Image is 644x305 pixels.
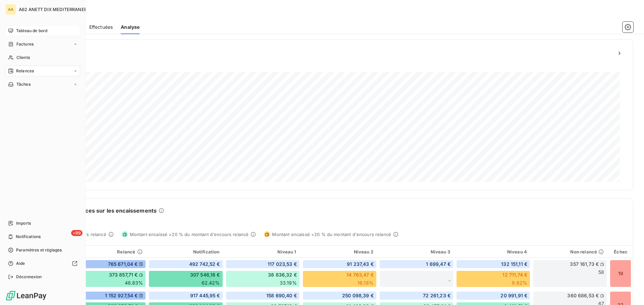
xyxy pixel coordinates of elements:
span: 14 763,47 € [346,272,374,278]
span: 917 445,95 € [190,292,220,299]
span: Factures [16,41,34,47]
span: Niveau 2 [354,249,373,254]
span: Analyse [121,24,140,30]
iframe: Intercom live chat [621,282,637,298]
span: 117 023,53 € [268,261,297,268]
span: Tableau de bord [16,28,47,34]
span: 1 152 927,54 € [105,292,138,299]
span: 58 [598,269,604,276]
div: Échec [612,249,629,254]
div: AA [5,4,16,15]
span: +99 [71,230,83,236]
span: Montant encaissé >20 % du montant d'encours relancé [130,232,249,237]
span: Relances [16,68,34,74]
span: _ [448,276,450,282]
a: Factures [5,39,80,50]
span: 765 671,04 € [108,261,138,268]
img: Logo LeanPay [5,290,47,301]
a: Tableau de bord [5,25,80,36]
span: Notification [193,249,220,254]
span: 132 151,11 € [501,261,527,268]
span: Effectuées [89,24,113,30]
span: Niveau 3 [431,249,450,254]
a: Aide [5,258,80,269]
span: 492 742,52 € [189,261,220,268]
span: 48.83% [125,280,143,286]
span: 91 237,43 € [347,261,374,268]
span: 158 690,40 € [266,292,297,299]
span: 9.62% [512,280,527,286]
a: Imports [5,218,80,229]
span: Déconnexion [16,274,42,280]
span: Montant encaissé <20 % du montant d'encours relancé [272,232,391,237]
span: 16.18% [358,280,374,286]
span: Imports [16,220,31,226]
div: Non relancé [536,249,604,254]
span: 250 098,39 € [342,292,374,299]
span: A62 ANETT DIX MEDITERRANEE [19,7,87,12]
span: 20 991,91 € [500,292,527,299]
span: Aide [16,260,25,266]
span: Niveau 1 [277,249,296,254]
span: 38 836,32 € [268,272,297,278]
span: Notifications [16,234,41,240]
span: 33.19% [280,280,297,286]
span: 307 546,18 € [190,272,220,278]
a: Tâches [5,79,80,90]
div: Relancé [74,249,143,254]
span: Clients [16,55,30,61]
span: 72 261,23 € [423,292,450,299]
span: 1 699,47 € [426,261,450,268]
span: Paramètres et réglages [16,247,62,253]
div: 19 [610,260,631,287]
span: 360 686,53 € [567,292,599,299]
span: 12 711,74 € [502,272,527,278]
span: 62.42% [202,280,220,286]
span: Tâches [16,81,31,87]
a: Paramètres et réglages [5,245,80,255]
a: Relances [5,66,80,76]
a: Clients [5,52,80,63]
h6: Impact des relances sur les encaissements [41,207,157,215]
span: 357 161,73 € [570,261,599,268]
span: Niveau 4 [507,249,527,254]
span: 373 857,71 € [109,272,138,278]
